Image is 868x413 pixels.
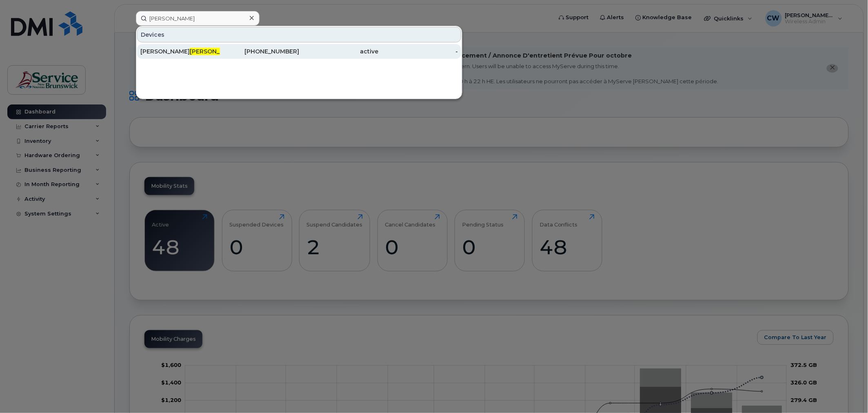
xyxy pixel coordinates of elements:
[190,48,239,55] span: [PERSON_NAME]
[220,47,300,56] div: [PHONE_NUMBER]
[299,47,379,56] div: active
[137,27,461,42] div: Devices
[140,47,220,56] div: [PERSON_NAME]
[137,44,461,59] a: [PERSON_NAME][PERSON_NAME][PHONE_NUMBER]active-
[379,47,458,56] div: -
